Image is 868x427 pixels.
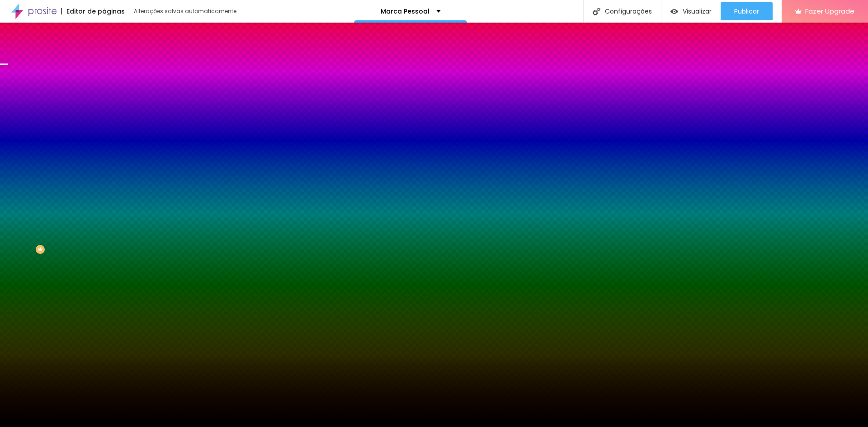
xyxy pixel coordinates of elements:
[721,2,773,20] button: Publicar
[381,8,429,14] p: Marca Pessoal
[134,9,238,14] div: Alterações salvas automaticamente
[593,8,600,15] img: Icone
[61,8,125,14] div: Editor de páginas
[670,8,678,15] img: view-1.svg
[683,8,712,15] span: Visualizar
[661,2,721,20] button: Visualizar
[734,8,759,15] span: Publicar
[805,7,854,15] span: Fazer Upgrade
